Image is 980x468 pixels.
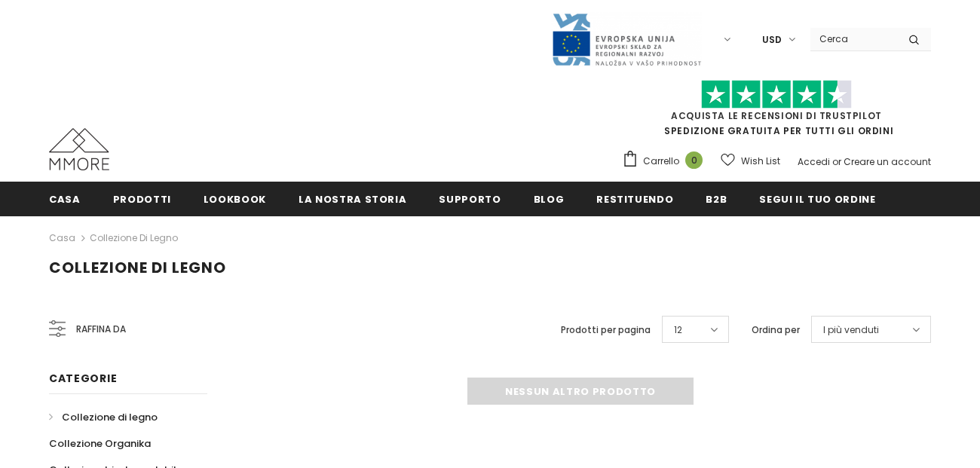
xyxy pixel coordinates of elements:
[759,182,875,216] a: Segui il tuo ordine
[49,229,75,247] a: Casa
[49,404,158,430] a: Collezione di legno
[674,323,682,338] span: 12
[752,323,800,338] label: Ordina per
[551,32,702,45] a: Javni Razpis
[49,430,151,457] a: Collezione Organika
[113,192,171,206] span: Prodotti
[701,80,852,109] img: Fidati di Pilot Stars
[622,87,931,137] span: SPEDIZIONE GRATUITA PER TUTTI GLI ORDINI
[685,151,703,169] span: 0
[204,182,266,216] a: Lookbook
[706,182,727,216] a: B2B
[706,192,727,206] span: B2B
[299,182,406,216] a: La nostra storia
[762,32,782,47] span: USD
[534,192,565,206] span: Blog
[622,150,710,173] a: Carrello 0
[49,371,117,386] span: Categorie
[534,182,565,216] a: Blog
[671,109,882,122] a: Acquista le recensioni di TrustPilot
[49,182,81,216] a: Casa
[643,154,679,169] span: Carrello
[721,148,780,174] a: Wish List
[204,192,266,206] span: Lookbook
[49,257,226,278] span: Collezione di legno
[76,321,126,338] span: Raffina da
[49,436,151,451] span: Collezione Organika
[759,192,875,206] span: Segui il tuo ordine
[741,154,780,169] span: Wish List
[823,323,879,338] span: I più venduti
[844,155,931,168] a: Creare un account
[113,182,171,216] a: Prodotti
[49,128,109,170] img: Casi MMORE
[439,182,501,216] a: supporto
[49,192,81,206] span: Casa
[596,192,673,206] span: Restituendo
[551,12,702,67] img: Javni Razpis
[439,192,501,206] span: supporto
[810,28,897,50] input: Search Site
[90,231,178,244] a: Collezione di legno
[596,182,673,216] a: Restituendo
[832,155,841,168] span: or
[798,155,830,168] a: Accedi
[62,410,158,424] span: Collezione di legno
[561,323,651,338] label: Prodotti per pagina
[299,192,406,206] span: La nostra storia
